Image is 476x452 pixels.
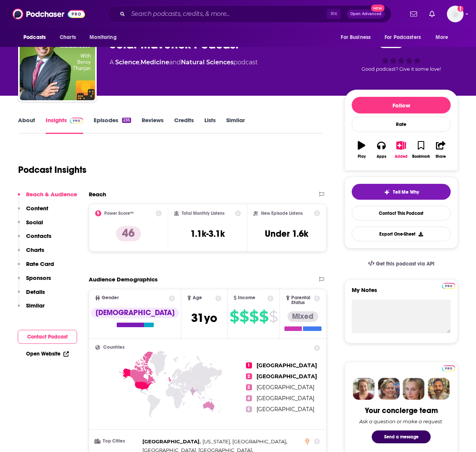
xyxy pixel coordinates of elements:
[103,345,125,350] span: Countries
[358,154,366,159] div: Play
[352,286,451,300] label: My Notes
[26,260,54,267] p: Rate Card
[362,66,441,72] span: Good podcast? Give it some love!
[403,378,425,400] img: Jules Profile
[442,282,455,289] a: Pro website
[353,378,375,400] img: Sydney Profile
[246,384,252,390] span: 3
[182,211,224,216] h2: Total Monthly Listens
[115,59,139,66] a: Science
[246,406,252,412] span: 5
[18,302,45,316] button: Similar
[345,30,458,77] div: 46Good podcast? Give it some love!
[442,364,455,371] a: Pro website
[23,32,46,43] span: Podcasts
[18,205,48,219] button: Content
[362,255,440,273] a: Get this podcast via API
[385,32,421,43] span: For Podcasters
[142,116,164,134] a: Reviews
[412,154,430,159] div: Bookmark
[377,154,386,159] div: Apps
[246,395,252,401] span: 4
[428,378,450,400] img: Jon Profile
[350,12,382,16] span: Open Advanced
[174,116,194,134] a: Credits
[12,7,85,21] img: Podchaser - Follow, Share and Rate Podcasts
[102,295,119,300] span: Gender
[141,59,169,66] a: Medicine
[26,351,69,357] a: Open Website
[407,8,420,20] a: Show notifications dropdown
[411,136,431,163] button: Bookmark
[89,191,106,198] h2: Reach
[246,362,252,368] span: 1
[436,32,448,43] span: More
[181,59,233,66] a: Natural Sciences
[240,311,249,323] span: $
[84,30,126,45] button: open menu
[352,206,451,221] a: Contact This Podcast
[89,276,158,283] h2: Audience Demographics
[18,116,35,134] a: About
[393,189,419,195] span: Tell Me Why
[359,418,443,424] div: Ask a question or make a request.
[395,154,408,159] div: Added
[190,228,225,239] h3: 1.1k-3.1k
[261,211,303,216] h2: New Episode Listens
[26,246,44,253] p: Charts
[110,58,258,67] div: A podcast
[442,283,455,289] img: Podchaser Pro
[230,311,239,323] span: $
[352,184,451,200] button: tell me why sparkleTell Me Why
[202,437,287,446] span: ,
[18,30,56,45] button: open menu
[257,406,314,413] span: [GEOGRAPHIC_DATA]
[107,5,391,23] div: Search podcasts, credits, & more...
[104,211,134,216] h2: Power Score™
[142,437,201,446] span: ,
[18,330,77,344] button: Contact Podcast
[18,288,45,302] button: Details
[18,164,87,176] h1: Podcast Insights
[365,406,438,415] div: Your concierge team
[116,226,141,241] p: 46
[128,8,327,20] input: Search podcasts, credits, & more...
[204,116,216,134] a: Lists
[70,118,83,124] img: Podchaser Pro
[26,274,51,281] p: Sponsors
[169,59,181,66] span: and
[55,30,80,45] a: Charts
[376,261,434,267] span: Get this podcast via API
[327,9,341,19] span: ⌘ K
[431,136,451,163] button: Share
[265,228,308,239] h3: Under 1.6k
[352,97,451,113] button: Follow
[26,191,77,198] p: Reach & Audience
[60,32,76,43] span: Charts
[287,311,318,322] div: Mixed
[202,438,286,444] span: [US_STATE], [GEOGRAPHIC_DATA]
[249,311,258,323] span: $
[191,311,217,325] span: 31 yo
[442,365,455,371] img: Podchaser Pro
[122,118,131,123] div: 235
[95,439,139,444] h3: Top Cities
[90,32,116,43] span: Monitoring
[335,30,380,45] button: open menu
[371,5,385,12] span: New
[257,373,317,380] span: [GEOGRAPHIC_DATA]
[347,9,385,19] button: Open AdvancedNew
[142,438,199,444] span: [GEOGRAPHIC_DATA]
[430,30,458,45] button: open menu
[246,373,252,379] span: 2
[291,295,313,305] span: Parental Status
[91,308,179,318] div: [DEMOGRAPHIC_DATA]
[352,136,371,163] button: Play
[18,260,54,274] button: Rate Card
[269,311,278,323] span: $
[26,232,51,239] p: Contacts
[193,295,202,300] span: Age
[259,311,268,323] span: $
[20,25,95,100] img: Solar Maverick Podcast
[257,384,314,391] span: [GEOGRAPHIC_DATA]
